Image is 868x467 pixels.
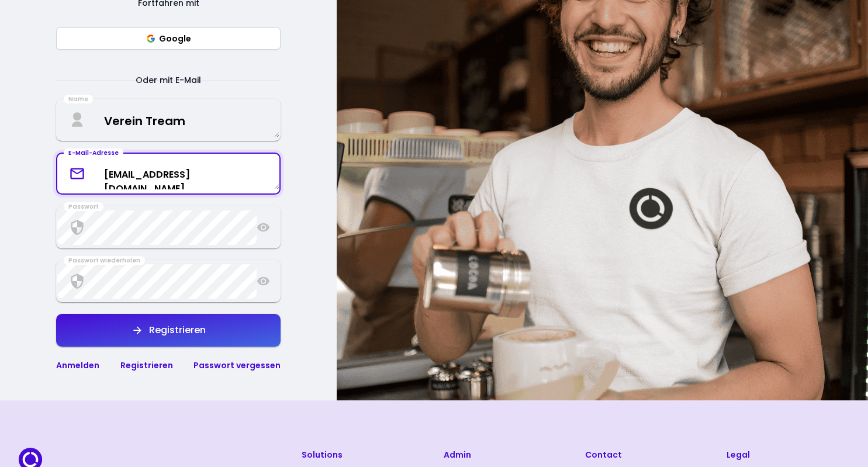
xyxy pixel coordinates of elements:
h3: Admin [443,448,566,462]
a: Anmelden [56,359,99,371]
h3: Solutions [302,448,424,462]
span: Oder mit E-Mail [122,73,215,87]
textarea: [EMAIL_ADDRESS][DOMAIN_NAME] [57,158,279,189]
a: Registrieren [120,359,173,371]
div: Passwort [64,202,103,212]
div: Registrieren [143,326,206,335]
textarea: Verein Tream [57,103,279,137]
button: Google [56,27,281,50]
div: E-Mail-Adresse [64,148,123,158]
h3: Legal [727,448,849,462]
a: Passwort vergessen [193,359,281,371]
div: Passwort wiederholen [64,256,145,265]
h3: Contact [585,448,708,462]
button: Registrieren [56,314,281,347]
div: Name [64,95,93,104]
